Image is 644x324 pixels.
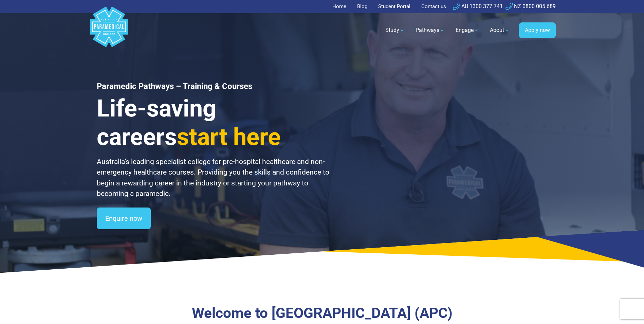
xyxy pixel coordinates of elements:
[97,82,330,91] h1: Paramedic Pathways – Training & Courses
[486,21,514,40] a: About
[97,208,151,229] a: Enquire now
[453,3,503,10] a: AU 1300 377 741
[177,123,281,151] span: start here
[381,21,409,40] a: Study
[97,94,330,151] h3: Life-saving careers
[505,3,556,10] a: NZ 0800 005 689
[89,13,129,48] a: Australian Paramedical College
[97,157,330,199] p: Australia’s leading specialist college for pre-hospital healthcare and non-emergency healthcare c...
[127,305,517,322] h3: Welcome to [GEOGRAPHIC_DATA] (APC)
[411,21,449,40] a: Pathways
[452,21,483,40] a: Engage
[519,22,556,38] a: Apply now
